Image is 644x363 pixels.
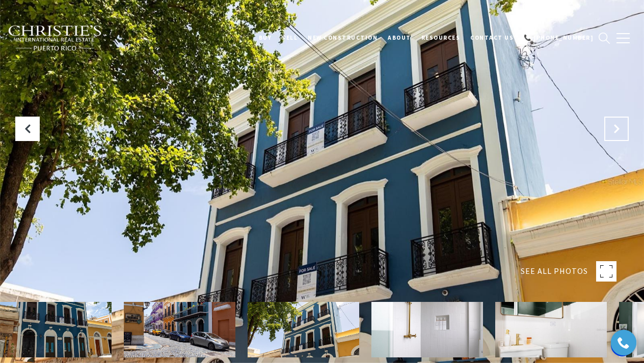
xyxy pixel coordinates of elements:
[15,117,40,141] button: Previous Slide
[254,25,277,50] a: BUY
[599,33,610,44] a: search
[521,265,588,278] span: SEE ALL PHOTOS
[604,117,629,141] button: Next Slide
[465,25,519,50] a: Contact Us
[124,302,235,357] img: 9 CALLE DEL MERCADO
[8,25,102,51] img: Christie's International Real Estate black text logo
[495,302,607,357] img: 9 CALLE DEL MERCADO
[610,23,636,53] button: button
[416,25,466,50] a: Resources
[277,25,303,50] a: SELL
[371,302,483,357] img: 9 CALLE DEL MERCADO
[308,34,378,41] span: New Construction
[470,34,514,41] span: Contact Us
[524,34,594,41] span: 📞 [PHONE_NUMBER]
[519,25,599,50] a: call 9393373000
[383,25,416,50] a: About
[248,302,359,357] img: 9 CALLE DEL MERCADO
[303,25,383,50] a: New Construction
